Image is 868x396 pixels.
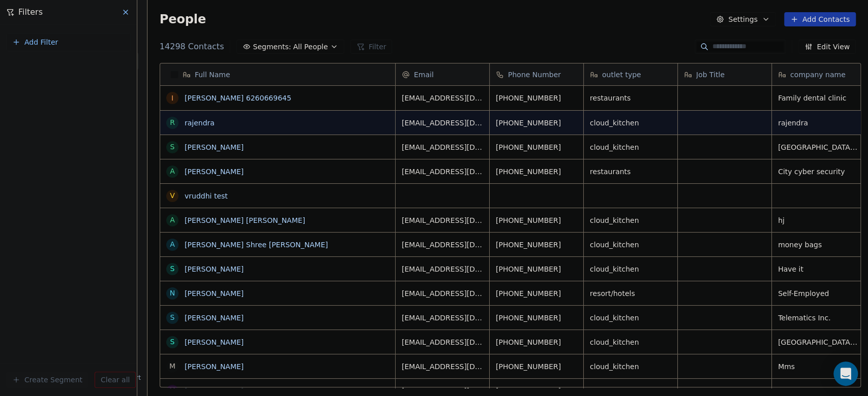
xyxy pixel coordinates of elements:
[185,387,244,395] a: [PERSON_NAME]
[402,142,483,152] span: [EMAIL_ADDRESS][DOMAIN_NAME]
[496,313,577,323] span: [PHONE_NUMBER]
[185,265,244,273] a: [PERSON_NAME]
[778,337,859,347] span: [GEOGRAPHIC_DATA], [GEOGRAPHIC_DATA]
[584,63,677,85] div: outlet type
[590,264,671,274] span: cloud_kitchen
[778,361,859,372] span: Mms
[402,288,483,299] span: [EMAIL_ADDRESS][DOMAIN_NAME]
[496,240,577,250] span: [PHONE_NUMBER]
[402,337,483,347] span: [EMAIL_ADDRESS][DOMAIN_NAME]
[590,93,671,103] span: restaurants
[170,117,175,128] div: r
[253,42,291,52] span: Segments:
[496,215,577,225] span: [PHONE_NUMBER]
[414,70,434,80] span: Email
[171,93,173,104] div: I
[778,167,859,177] span: City cyber security
[402,167,483,177] span: [EMAIL_ADDRESS][DOMAIN_NAME]
[496,167,577,177] span: [PHONE_NUMBER]
[160,63,395,85] div: Full Name
[170,166,175,177] div: A
[590,118,671,128] span: cloud_kitchen
[170,142,174,152] div: S
[169,361,175,372] div: M
[160,12,206,27] span: People
[496,118,577,128] span: [PHONE_NUMBER]
[784,12,856,26] button: Add Contacts
[490,63,583,85] div: Phone Number
[590,215,671,225] span: cloud_kitchen
[590,167,671,177] span: restaurants
[778,313,859,323] span: Telematics Inc.
[185,241,328,249] a: [PERSON_NAME] Shree [PERSON_NAME]
[185,119,215,127] a: rajendra
[94,374,141,382] span: Help & Support
[402,361,483,372] span: [EMAIL_ADDRESS][DOMAIN_NAME]
[590,142,671,152] span: cloud_kitchen
[496,337,577,347] span: [PHONE_NUMBER]
[590,288,671,299] span: resort/hotels
[772,63,865,85] div: company name
[778,93,859,103] span: Family dental clinic
[590,361,671,372] span: cloud_kitchen
[350,40,393,54] button: Filter
[170,239,175,250] div: A
[590,386,671,396] span: restaurants
[496,361,577,372] span: [PHONE_NUMBER]
[402,386,483,396] span: [EMAIL_ADDRESS][DOMAIN_NAME]
[84,374,141,382] a: Help & Support
[590,240,671,250] span: cloud_kitchen
[496,264,577,274] span: [PHONE_NUMBER]
[778,142,859,152] span: [GEOGRAPHIC_DATA], [GEOGRAPHIC_DATA], [GEOGRAPHIC_DATA]
[798,40,856,54] button: Edit View
[160,41,224,53] span: 14298 Contacts
[678,63,771,85] div: Job Title
[170,312,174,323] div: S
[508,70,561,80] span: Phone Number
[778,215,859,225] span: hj
[160,86,396,388] div: grid
[778,118,859,128] span: rajendra
[790,70,846,80] span: company name
[590,337,671,347] span: cloud_kitchen
[185,143,244,151] a: [PERSON_NAME]
[496,142,577,152] span: [PHONE_NUMBER]
[833,361,858,386] div: Open Intercom Messenger
[195,70,230,80] span: Full Name
[293,42,327,52] span: All People
[402,313,483,323] span: [EMAIL_ADDRESS][DOMAIN_NAME]
[710,12,775,26] button: Settings
[185,94,291,102] a: [PERSON_NAME] 6260669645
[402,215,483,225] span: [EMAIL_ADDRESS][DOMAIN_NAME]
[170,215,175,225] div: a
[170,263,174,274] div: S
[170,337,174,347] div: S
[778,240,859,250] span: money bags
[496,93,577,103] span: [PHONE_NUMBER]
[185,314,244,322] a: [PERSON_NAME]
[590,313,671,323] span: cloud_kitchen
[170,288,175,299] div: N
[185,362,244,371] a: [PERSON_NAME]
[402,93,483,103] span: [EMAIL_ADDRESS][DOMAIN_NAME]
[169,385,175,396] div: M
[402,240,483,250] span: [EMAIL_ADDRESS][DOMAIN_NAME]
[696,70,725,80] span: Job Title
[778,288,859,299] span: Self-Employed
[396,63,489,85] div: Email
[602,70,641,80] span: outlet type
[402,264,483,274] span: [EMAIL_ADDRESS][DOMAIN_NAME]
[185,289,244,298] a: [PERSON_NAME]
[402,118,483,128] span: [EMAIL_ADDRESS][DOMAIN_NAME]
[496,288,577,299] span: [PHONE_NUMBER]
[185,168,244,176] a: [PERSON_NAME]
[185,338,244,346] a: [PERSON_NAME]
[170,190,175,201] div: v
[778,386,859,396] span: MV TANDOOR
[185,192,228,200] a: vruddhi test
[185,216,305,224] a: [PERSON_NAME] [PERSON_NAME]
[496,386,577,396] span: [PHONE_NUMBER]
[778,264,859,274] span: Have it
